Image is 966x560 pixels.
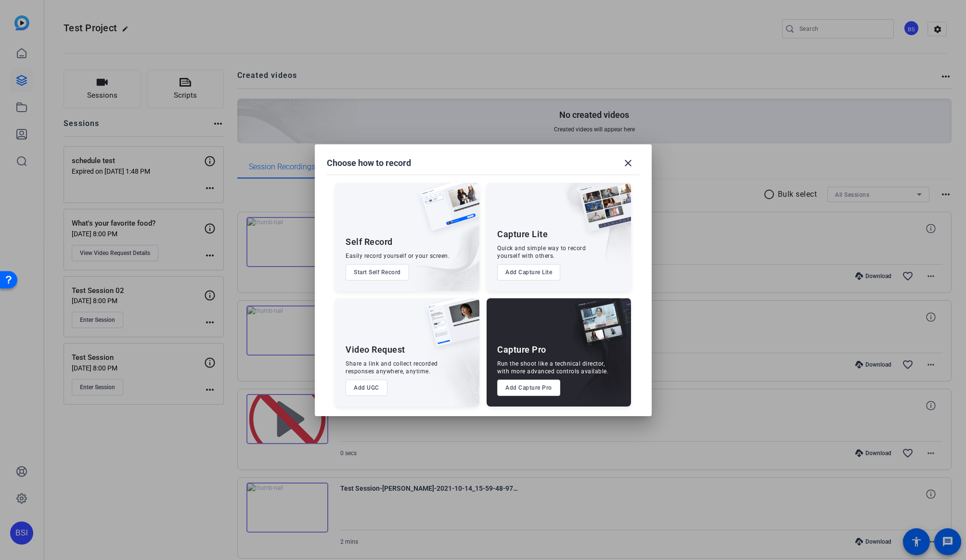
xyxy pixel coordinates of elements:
[346,360,438,375] div: Share a link and collect recorded responses anywhere, anytime.
[560,310,631,407] img: embarkstudio-capture-pro.png
[420,298,479,356] img: ugc-content.png
[424,328,479,407] img: embarkstudio-ugc-content.png
[571,183,631,242] img: capture-lite.png
[327,157,411,169] h1: Choose how to record
[497,360,608,375] div: Run the shoot like a technical director, with more advanced controls available.
[413,183,479,241] img: self-record.png
[346,236,393,248] div: Self Record
[346,252,450,260] div: Easily record yourself or your screen.
[346,344,405,356] div: Video Request
[346,380,387,396] button: Add UGC
[346,264,409,280] button: Start Self Record
[497,244,586,260] div: Quick and simple way to record yourself with others.
[497,380,560,396] button: Add Capture Pro
[497,344,546,356] div: Capture Pro
[567,298,631,357] img: capture-pro.png
[622,157,634,169] mat-icon: close
[497,229,548,240] div: Capture Lite
[497,264,560,280] button: Add Capture Lite
[396,204,479,291] img: embarkstudio-self-record.png
[545,183,631,279] img: embarkstudio-capture-lite.png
